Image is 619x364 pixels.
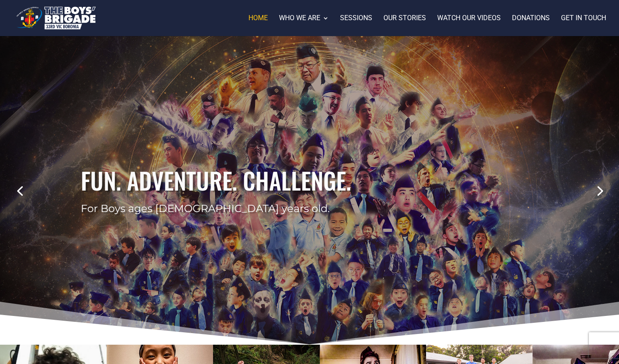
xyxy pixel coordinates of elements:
[561,15,606,36] a: Get in touch
[512,15,550,36] a: Donations
[81,201,538,216] div: Mentoring Boys into Young Men for life.
[15,4,98,32] img: The Boys' Brigade 33rd Vic Boronia
[81,164,538,201] h2: Boys [DATE]. Leaders [DATE].
[340,15,372,36] a: Sessions
[279,15,329,36] a: Who we are
[248,15,268,36] a: Home
[383,15,426,36] a: Our stories
[437,15,501,36] a: Watch our videos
